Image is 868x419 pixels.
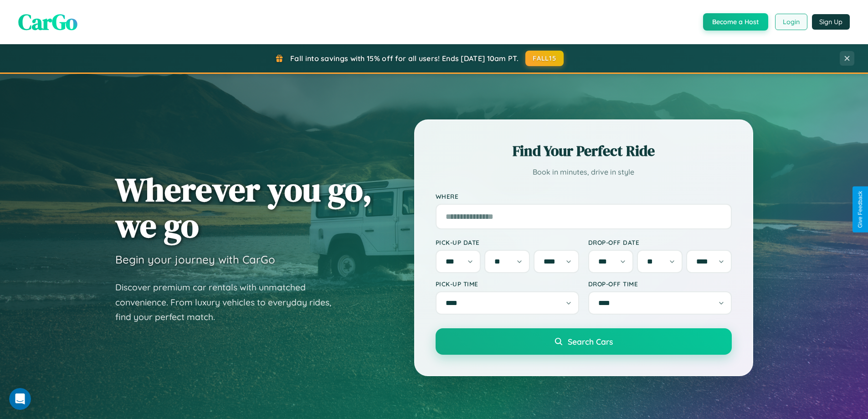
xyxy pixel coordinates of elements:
button: Sign Up [812,14,850,30]
h3: Begin your journey with CarGo [115,253,275,266]
span: CarGo [18,7,77,37]
label: Pick-up Time [436,280,579,288]
button: FALL15 [525,51,564,66]
div: Give Feedback [857,191,863,228]
h1: Wherever you go, we go [115,171,372,243]
p: Book in minutes, drive in style [436,166,732,179]
p: Discover premium car rentals with unmatched convenience. From luxury vehicles to everyday rides, ... [115,280,343,325]
label: Drop-off Time [588,280,732,288]
span: Fall into savings with 15% off for all users! Ends [DATE] 10am PT. [290,54,519,63]
iframe: Intercom live chat [9,388,31,410]
label: Pick-up Date [436,238,579,246]
button: Search Cars [436,328,732,355]
button: Become a Host [703,13,768,31]
span: Search Cars [568,336,613,347]
button: Login [775,14,807,30]
label: Where [436,192,732,200]
label: Drop-off Date [588,238,732,246]
h2: Find Your Perfect Ride [436,141,732,161]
